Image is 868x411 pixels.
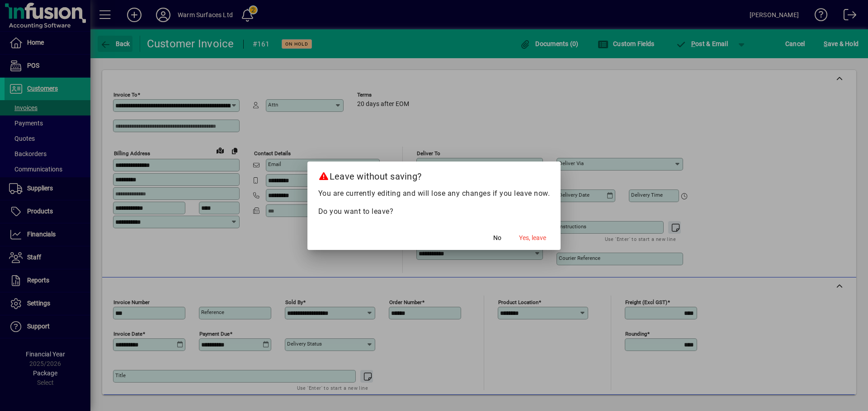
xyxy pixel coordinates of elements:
[307,162,561,188] h2: Leave without saving?
[483,230,512,246] button: No
[493,233,501,243] span: No
[318,188,550,199] p: You are currently editing and will lose any changes if you leave now.
[318,206,550,217] p: Do you want to leave?
[519,233,546,243] span: Yes, leave
[515,230,550,246] button: Yes, leave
